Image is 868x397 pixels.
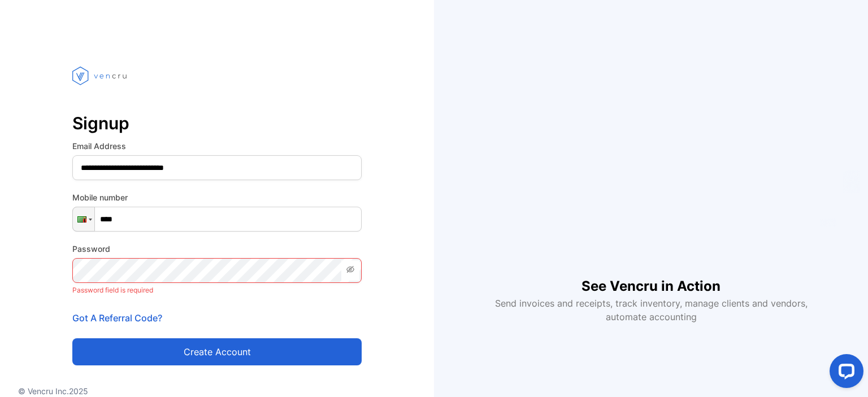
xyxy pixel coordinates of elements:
iframe: LiveChat chat widget [821,350,868,397]
p: Got A Referral Code? [72,311,362,325]
iframe: YouTube video player [487,74,815,258]
h1: See Vencru in Action [581,258,721,296]
p: Send invoices and receipts, track inventory, manage clients and vendors, automate accounting [488,296,814,324]
label: Password [72,243,362,255]
div: Zambia: + 260 [73,207,94,231]
a: Log in [253,385,278,394]
label: Mobile number [72,191,362,203]
label: Email Address [72,140,362,152]
p: Password field is required [72,283,362,298]
img: vencru logo [72,45,129,106]
p: Signup [72,110,362,137]
p: Already have an account? [72,383,362,395]
button: Create account [72,338,362,365]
